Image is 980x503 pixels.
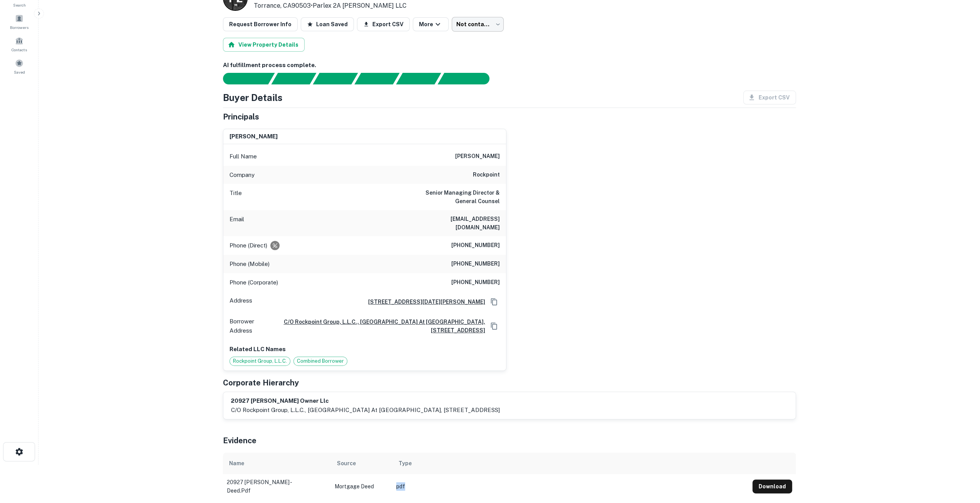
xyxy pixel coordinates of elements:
h6: rockpoint [473,170,500,180]
button: Download [752,479,792,493]
h5: Corporate Hierarchy [223,377,299,389]
a: c/o rockpoint group, l.l.c., [GEOGRAPHIC_DATA] at [GEOGRAPHIC_DATA], [STREET_ADDRESS] [272,318,485,335]
span: Search [13,2,26,8]
span: Saved [14,69,25,75]
p: Phone (Corporate) [230,278,278,287]
p: Company [230,170,255,180]
p: Phone (Mobile) [230,259,270,269]
h5: Evidence [223,435,256,446]
p: Related LLC Names [230,345,500,354]
th: Source [331,453,392,474]
h6: [EMAIL_ADDRESS][DOMAIN_NAME] [407,215,500,232]
a: [STREET_ADDRESS][DATE][PERSON_NAME] [362,298,485,306]
td: pdf [392,474,749,499]
div: AI fulfillment process complete. [438,73,499,84]
a: Saved [2,56,36,77]
div: Sending borrower request to AI... [214,73,271,84]
td: 20927 [PERSON_NAME] - deed.pdf [223,474,331,499]
button: Request Borrower Info [223,17,298,31]
p: Borrower Address [230,317,270,335]
a: Contacts [2,34,36,54]
a: Borrowers [2,11,36,32]
p: Full Name [230,152,257,161]
div: Documents found, AI parsing details... [313,73,358,84]
div: Source [337,459,356,468]
div: Principals found, still searching for contact information. This may take time... [396,73,441,84]
button: Copy Address [488,320,500,332]
p: c/o rockpoint group, l.l.c., [GEOGRAPHIC_DATA] at [GEOGRAPHIC_DATA], [STREET_ADDRESS] [231,405,500,415]
button: View Property Details [223,38,305,52]
div: Name [229,459,244,468]
button: More [413,17,449,31]
div: Principals found, AI now looking for contact information... [354,73,399,84]
button: Loan Saved [301,17,354,31]
span: Combined Borrower [294,357,347,365]
button: Copy Address [488,296,500,308]
p: Address [230,296,252,308]
h6: [PERSON_NAME] [455,152,500,161]
p: Torrance, CA90503 • [254,1,486,10]
th: Type [392,453,749,474]
h6: [PERSON_NAME] [230,132,278,141]
th: Name [223,453,331,474]
div: Requests to not be contacted at this number [270,241,280,250]
div: scrollable content [223,453,796,496]
h6: [PHONE_NUMBER] [451,259,500,269]
h4: Buyer Details [223,91,283,104]
div: Your request is received and processing... [271,73,316,84]
h5: Principals [223,111,259,123]
span: Borrowers [10,24,28,30]
a: Parlex 2A [PERSON_NAME] LLC [313,2,407,9]
h6: [PHONE_NUMBER] [451,278,500,287]
td: Mortgage Deed [331,474,392,499]
div: Type [399,459,412,468]
p: Title [230,188,242,205]
p: Email [230,215,244,232]
p: Phone (Direct) [230,241,267,250]
h6: 20927 [PERSON_NAME] owner llc [231,397,500,405]
h6: [PHONE_NUMBER] [451,241,500,250]
h6: AI fulfillment process complete. [223,61,796,70]
span: Rockpoint Group, L.L.C. [230,357,290,365]
div: Not contacted [452,17,504,32]
span: Contacts [12,47,27,53]
button: Export CSV [357,17,410,31]
h6: Senior Managing Director & General Counsel [407,188,500,205]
